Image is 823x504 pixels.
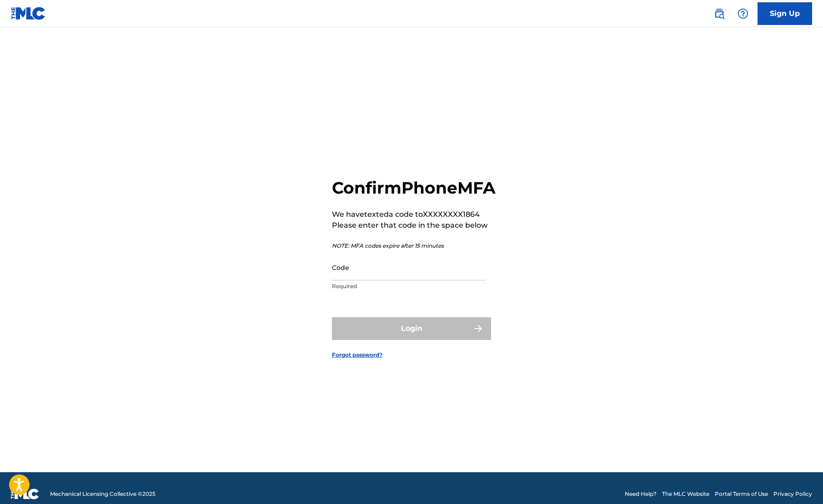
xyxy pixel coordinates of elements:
[773,490,812,498] a: Privacy Policy
[50,490,156,498] span: Mechanical Licensing Collective © 2025
[11,489,39,499] img: logo
[332,178,496,198] h2: Confirm Phone MFA
[714,8,725,19] img: search
[332,242,496,250] p: NOTE: MFA codes expire after 15 minutes
[758,2,812,25] a: Sign Up
[662,490,709,498] a: The MLC Website
[734,5,752,23] div: Help
[332,351,382,359] a: Forgot password?
[332,220,496,231] p: Please enter that code in the space below
[625,490,657,498] a: Need Help?
[738,8,748,19] img: help
[710,5,728,23] a: Public Search
[715,490,768,498] a: Portal Terms of Use
[332,209,496,220] p: We have texted a code to XXXXXXXX1864
[332,282,486,290] p: Required
[11,7,46,20] img: MLC Logo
